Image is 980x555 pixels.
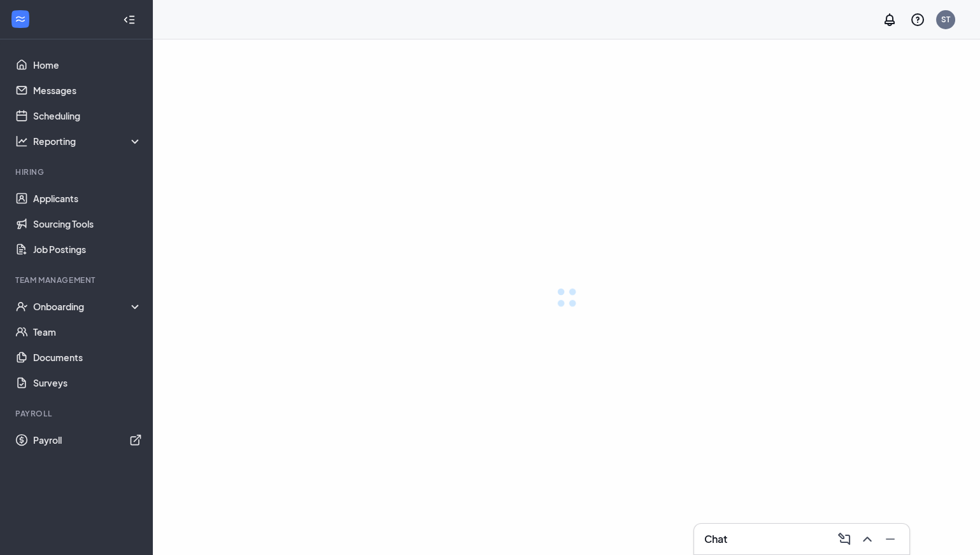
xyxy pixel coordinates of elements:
button: ComposeMessage [833,529,853,549]
div: Hiring [15,167,139,177]
div: Team Management [15,275,139,285]
a: Job Postings [33,236,142,262]
button: ChevronUp [856,529,876,549]
svg: ChevronUp [860,531,875,547]
svg: Analysis [15,135,28,147]
button: Minimize [879,529,899,549]
a: Home [33,52,142,78]
svg: ComposeMessage [837,531,852,547]
svg: Collapse [123,13,136,26]
a: Applicants [33,186,142,211]
a: Messages [33,78,142,103]
div: Onboarding [33,300,143,313]
svg: WorkstreamLogo [14,13,27,25]
div: ST [941,14,950,25]
svg: QuestionInfo [910,12,925,27]
svg: UserCheck [15,300,28,313]
a: Team [33,319,142,345]
svg: Notifications [882,12,897,27]
div: Reporting [33,135,143,147]
a: Scheduling [33,103,142,128]
a: Documents [33,345,142,370]
h3: Chat [704,532,727,546]
div: Payroll [15,408,139,419]
a: PayrollExternalLink [33,427,142,453]
a: Surveys [33,370,142,395]
a: Sourcing Tools [33,211,142,236]
svg: Minimize [883,531,898,547]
